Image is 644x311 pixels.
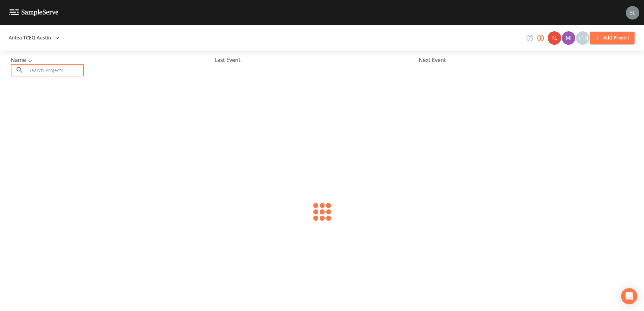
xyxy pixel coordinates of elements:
img: a1ea4ff7c53760f38bef77ef7c6649bf [562,31,575,45]
div: Kler Teran [547,31,561,45]
span: Name [11,56,34,64]
div: Open Intercom Messenger [621,288,637,304]
div: Next Event [419,56,622,64]
div: +14 [576,31,589,45]
button: Add Project [590,32,635,44]
img: logo [9,9,59,16]
div: Miriaha Caddie [561,31,576,45]
input: Search Projects [26,64,84,76]
button: Antea TCEQ Austin [6,32,62,44]
img: 9c4450d90d3b8045b2e5fa62e4f92659 [548,31,561,45]
img: 0d5b2d5fd6ef1337b72e1b2735c28582 [626,6,639,20]
div: Last Event [215,56,418,64]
